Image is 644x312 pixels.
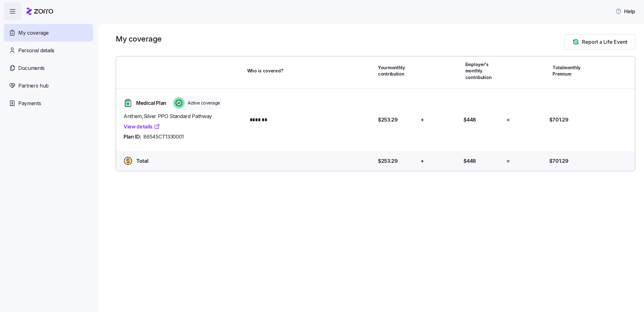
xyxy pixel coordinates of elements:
span: Documents [18,64,45,72]
span: Partners hub [18,82,49,90]
span: 86545CT1330001 [143,133,184,141]
span: Payments [18,99,41,107]
span: Help [615,8,635,15]
span: $253.29 [378,116,398,124]
span: Employer's monthly contribution [465,61,504,81]
button: Report a Life Event [564,34,635,50]
a: Documents [4,59,93,77]
h1: My coverage [116,34,162,44]
span: Report a Life Event [582,38,627,46]
span: = [506,116,510,124]
a: Partners hub [4,77,93,94]
span: Medical Plan [136,99,166,107]
span: $701.29 [549,157,569,165]
span: Total [136,157,148,165]
span: My coverage [18,29,48,37]
a: View details [124,123,160,131]
span: + [421,157,424,165]
span: $701.29 [549,116,569,124]
a: My coverage [4,24,93,42]
span: Personal details [18,47,54,54]
button: Help [610,5,640,18]
span: $448 [464,157,476,165]
span: Total monthly Premium [552,65,591,77]
span: Plan ID: [124,133,141,141]
a: Payments [4,94,93,112]
span: Anthem , Silver PPO Standard Pathway [124,112,242,120]
span: $253.29 [378,157,398,165]
span: = [506,157,510,165]
span: Active coverage [186,100,220,106]
a: Personal details [4,42,93,59]
span: Your monthly contribution [378,65,417,77]
span: $448 [464,116,476,124]
span: Who is covered? [247,68,283,74]
span: + [421,116,424,124]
